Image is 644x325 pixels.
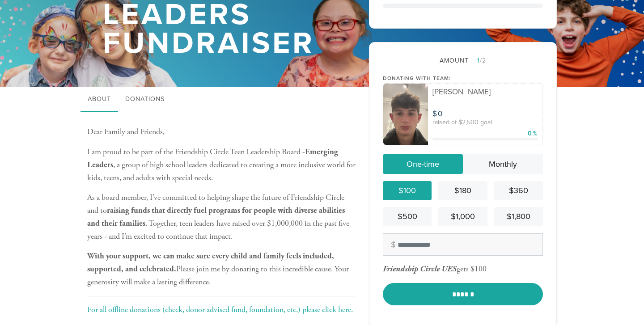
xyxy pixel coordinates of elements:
span: $ [432,109,438,118]
div: [PERSON_NAME] [432,88,538,96]
span: 1 [477,57,480,64]
a: $1,800 [494,207,543,226]
a: $500 [383,207,432,226]
p: I am proud to be part of the Friendship Circle Teen Leadership Board - , a group of high school l... [87,146,356,184]
span: 0 [438,109,443,118]
div: $500 [386,211,428,223]
div: $1,800 [498,211,539,223]
span: /2 [472,57,486,64]
a: About [80,87,118,112]
b: Emerging Leaders [87,147,338,170]
p: Please join me by donating to this incredible cause. Your generosity will make a lasting difference. [87,250,356,288]
img: file [383,84,428,145]
a: Monthly [463,154,543,174]
a: For all offline donations (check, donor advised fund, foundation, etc.) please click here. [87,304,353,315]
b: raising funds that directly fuel programs for people with diverse abilities and their families [87,205,345,228]
div: Donating with team: [383,74,543,82]
a: One-time [383,154,463,174]
div: 0% [528,129,538,138]
p: Dear Family and Friends, [87,126,356,139]
div: $100 [386,185,428,197]
p: As a board member, I’ve committed to helping shape the future of Friendship Circle and to . Toget... [87,191,356,243]
b: With your support, we can make sure every child and family feels included, supported, and celebra... [87,251,334,274]
div: $180 [442,185,483,197]
div: $100 [470,264,487,274]
div: raised of $2,500 goal [432,119,538,126]
a: $1,000 [438,207,487,226]
a: $100 [383,181,432,200]
div: $360 [498,185,539,197]
div: Amount [383,56,543,65]
div: gets [383,264,469,274]
a: Donations [118,87,172,112]
a: $360 [494,181,543,200]
span: Friendship Circle UES [383,264,457,274]
a: $180 [438,181,487,200]
div: $1,000 [442,211,483,223]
